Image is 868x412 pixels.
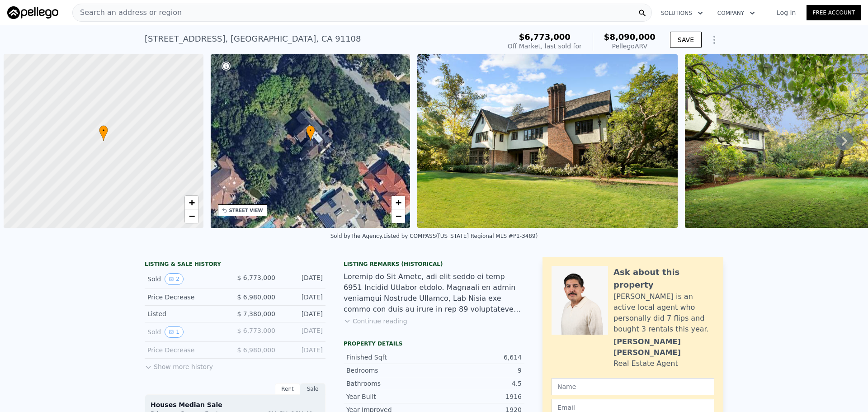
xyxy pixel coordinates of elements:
div: Sold [147,273,228,285]
button: Solutions [654,5,710,21]
div: Sold by The Agency . [330,233,383,239]
div: Bedrooms [346,366,434,375]
div: 6,614 [434,353,522,362]
button: Show Options [705,31,723,49]
div: Price Decrease [147,293,228,302]
span: − [396,210,401,222]
div: • [306,125,315,141]
button: Show more history [145,359,213,371]
div: [PERSON_NAME] [PERSON_NAME] [613,336,714,358]
img: Pellego [7,6,58,19]
a: Free Account [807,5,861,20]
span: Search an address or region [73,7,182,18]
div: Rent [275,383,300,395]
div: 1916 [434,392,522,401]
span: − [189,210,194,222]
div: 9 [434,366,522,375]
div: Ask about this property [613,266,714,291]
span: + [189,197,194,208]
div: Property details [344,340,524,347]
span: $ 6,773,000 [237,274,275,281]
div: • [99,125,108,141]
div: [DATE] [283,293,323,302]
span: $6,773,000 [519,32,571,42]
button: View historical data [165,326,184,338]
div: [DATE] [283,309,323,318]
div: Listed by COMPASS ([US_STATE] Regional MLS #P1-3489) [383,233,538,239]
div: [DATE] [283,326,323,338]
span: $ 6,773,000 [237,327,275,334]
div: Bathrooms [346,379,434,388]
span: $ 7,380,000 [237,310,275,317]
span: $ 6,980,000 [237,346,275,354]
span: + [396,197,401,208]
div: Off Market, last sold for [508,42,582,51]
a: Zoom out [392,209,405,223]
div: Listed [147,309,228,318]
span: • [306,127,315,135]
a: Zoom in [392,196,405,209]
div: [DATE] [283,273,323,285]
a: Zoom in [185,196,198,209]
button: View historical data [165,273,184,285]
div: Finished Sqft [346,353,434,362]
div: Houses Median Sale [151,400,320,409]
img: Sale: 163312522 Parcel: 49874140 [417,54,678,228]
div: [DATE] [283,346,323,355]
div: STREET VIEW [229,207,263,214]
div: Listing Remarks (Historical) [344,260,524,268]
div: Price Decrease [147,346,228,355]
a: Log In [766,8,807,17]
div: [STREET_ADDRESS] , [GEOGRAPHIC_DATA] , CA 91108 [145,33,361,45]
div: Sale [300,383,325,395]
div: 4.5 [434,379,522,388]
div: [PERSON_NAME] is an active local agent who personally did 7 flips and bought 3 rentals this year. [613,291,714,335]
span: • [99,127,108,135]
div: Loremip do Sit Ametc, adi elit seddo ei temp 6951 Incidid Utlabor etdolo. Magnaali en admin venia... [344,271,524,315]
a: Zoom out [185,209,198,223]
div: Pellego ARV [604,42,656,51]
span: $8,090,000 [604,32,656,42]
button: Company [710,5,762,21]
span: $ 6,980,000 [237,294,275,301]
button: SAVE [670,32,702,48]
div: Sold [147,326,228,338]
div: Real Estate Agent [613,358,678,369]
button: Continue reading [344,317,407,326]
input: Name [552,378,714,395]
div: LISTING & SALE HISTORY [145,260,325,270]
div: Year Built [346,392,434,401]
